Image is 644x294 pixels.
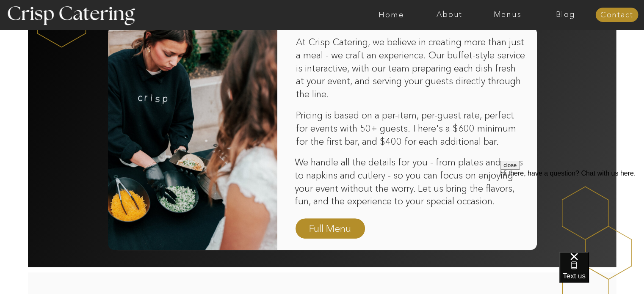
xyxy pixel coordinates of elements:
p: Pricing is based on a per-item, per-guest rate, perfect for events with 50+ guests. There's a $60... [296,109,525,149]
a: Contact [595,11,638,19]
p: At Crisp Catering, we believe in creating more than just a meal - we craft an experience. Our buf... [296,36,525,117]
iframe: podium webchat widget prompt [500,161,644,262]
a: Menus [478,11,536,19]
a: Blog [536,11,594,19]
p: We handle all the details for you - from plates and cups to napkins and cutlery - so you can focu... [295,156,528,209]
iframe: podium webchat widget bubble [559,252,644,294]
a: Home [362,11,420,19]
a: About [420,11,478,19]
a: Full Menu [306,222,355,236]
